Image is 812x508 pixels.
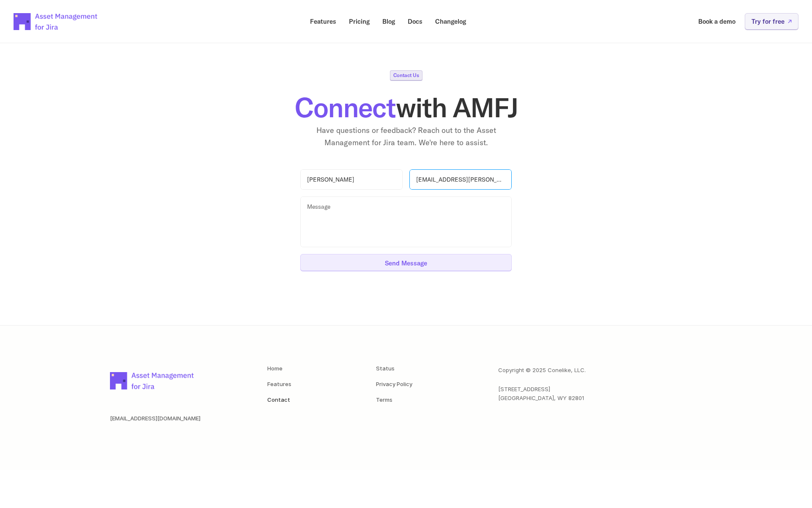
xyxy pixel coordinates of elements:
p: Blog [382,18,395,25]
p: Try for free [752,18,785,25]
a: Features [304,13,342,30]
p: Docs [408,18,422,25]
input: Email [409,169,512,190]
a: Blog [376,13,401,30]
p: Pricing [349,18,370,25]
a: Terms [376,396,392,403]
span: [GEOGRAPHIC_DATA], WY 82801 [498,395,584,401]
a: Privacy Policy [376,381,412,387]
p: Changelog [435,18,466,25]
a: Changelog [429,13,472,30]
p: Copyright © 2025 Conelike, LLC. [498,366,586,375]
input: Name [300,169,403,190]
a: Book a demo [692,13,741,30]
span: Connect [295,90,396,124]
p: Book a demo [698,18,735,25]
p: Features [310,18,336,25]
a: Docs [402,13,428,30]
span: [STREET_ADDRESS] [498,386,550,392]
a: Features [267,381,291,387]
p: Have questions or feedback? Reach out to the Asset Management for Jira team. We're here to assist. [300,124,512,149]
a: Try for free [745,13,798,30]
a: Home [267,365,283,372]
button: Send Message [300,254,512,271]
h1: with AMFJ [237,94,575,121]
a: [EMAIL_ADDRESS][DOMAIN_NAME] [110,415,200,422]
a: Pricing [343,13,376,30]
a: Status [376,365,395,372]
p: Contact Us [393,73,419,78]
a: Contact [267,396,290,403]
p: Send Message [385,260,427,266]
